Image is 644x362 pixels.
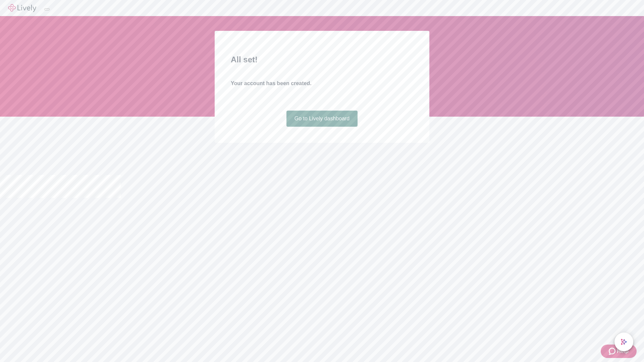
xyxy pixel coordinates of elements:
[8,4,36,12] img: Lively
[617,347,629,355] span: Help
[614,333,633,351] button: chat
[621,339,627,345] svg: Lively AI Assistant
[609,347,617,355] svg: Zendesk support icon
[231,54,413,66] h2: All set!
[286,111,358,127] a: Go to Lively dashboard
[231,79,413,87] h4: Your account has been created.
[44,8,50,10] button: Log out
[601,345,637,358] button: Zendesk support iconHelp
